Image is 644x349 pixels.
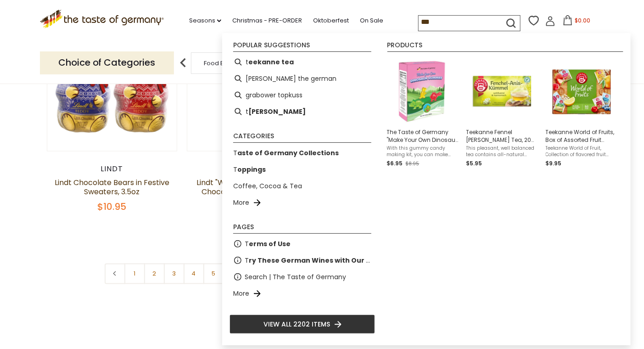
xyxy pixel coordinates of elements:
li: Popular suggestions [233,42,371,52]
span: View all 2202 items [263,319,330,329]
li: Coffee, Cocoa & Tea [230,178,375,194]
span: This pleasant, well balanced tea contains all-natural fennel, which is said to have [MEDICAL_DATA... [466,145,538,158]
img: Lindt "Weinachts Punsch” Filled Chocolate Bar, 3.5 oz (100g) [187,21,317,151]
li: tea wurst [230,103,375,120]
a: Teekanne World of Fruits Flavored TeaTeekanne World of Fruits, Box of Assorted Fruit Flavored Tea... [546,57,618,169]
b: oppings [237,165,266,174]
span: $10.95 [97,201,126,214]
p: Choice of Categories [40,51,174,74]
li: Products [387,42,623,52]
a: Toppings [233,164,266,175]
li: View all 2202 items [230,315,375,334]
b: eekanne tea [248,57,294,68]
span: T [245,255,371,266]
b: erms of Use [249,239,291,248]
img: Lindt Chocolate Bears in Festive Sweaters, 3.5oz [47,21,177,151]
a: Oktoberfest [313,16,349,26]
div: Instant Search Results [222,33,631,345]
b: [PERSON_NAME] [248,107,306,117]
img: previous arrow [174,54,192,72]
a: 2 [144,264,165,284]
a: Terms of Use [245,239,291,249]
li: Teekanne World of Fruits, Box of Assorted Fruit Flavored Tea, 30 bags, 68.75 grams [542,54,622,172]
li: Categories [233,133,371,143]
li: Teekanne Fennel Anis Caraway Tea, 20 ct. [463,54,542,172]
a: The Taste of Germany "Make Your Own Dinosaur Gummies" Kit, 180gWith this gummy candy making kit, ... [387,57,459,169]
a: Lindt "Weinachts Punsch” Filled Chocolate Bar, 3.5 oz (100g) [196,178,307,197]
a: Search | The Taste of Germany [245,272,346,282]
li: Search | The Taste of Germany [230,269,375,285]
li: More [230,194,375,211]
li: grabower topkuss [230,87,375,103]
li: The Taste of Germany "Make Your Own Dinosaur Gummies" Kit, 180g [383,54,463,172]
a: Teekanne Fennel Anis Caraway TeaTeekanne Fennel [PERSON_NAME] Tea, 20 ct.This pleasant, well bala... [466,57,538,169]
span: Teekanne World of Fruits, Box of Assorted Fruit Flavored Tea, 30 bags, 68.75 grams [546,128,618,144]
span: $8.95 [406,160,420,167]
b: ry These German Wines with Our Pastry or Charcuterie [249,256,443,265]
span: With this gummy candy making kit, you can make your own authentic German Dinosaur gummies within ... [387,145,459,158]
a: 4 [184,264,204,284]
li: Taste of Germany Collections [230,145,375,161]
a: 1 [124,264,145,284]
span: The Taste of Germany "Make Your Own Dinosaur Gummies" Kit, 180g [387,128,459,144]
span: $0.00 [575,17,590,24]
li: Pages [233,224,371,234]
a: Taste of Germany Collections [233,148,339,158]
li: Toppings [230,161,375,178]
img: Teekanne World of Fruits Flavored Tea [549,57,615,124]
a: Coffee, Cocoa & Tea [233,181,302,191]
span: $9.95 [546,159,562,167]
a: Food By Category [204,60,257,67]
a: Lindt Chocolate Bears in Festive Sweaters, 3.5oz [55,178,169,197]
a: Christmas - PRE-ORDER [232,16,302,26]
li: Terms of Use [230,236,375,252]
span: Teekanne Fennel [PERSON_NAME] Tea, 20 ct. [466,128,538,144]
a: Try These German Wines with Our Pastry or Charcuterie [245,255,371,266]
a: 3 [164,264,185,284]
li: More [230,285,375,302]
span: $6.95 [387,159,403,167]
a: On Sale [360,16,383,26]
div: Lindt [187,165,318,174]
li: Try These German Wines with Our Pastry or Charcuterie [230,252,375,269]
div: Lindt [47,165,178,174]
b: aste of Germany Collections [237,148,339,158]
a: Seasons [189,16,221,26]
button: $0.00 [557,15,596,29]
li: teekanne tea [230,54,375,70]
span: Teekanne World of Fruit, Collection of flavored fruit teas includes 6 different kinds of infusion... [546,145,618,158]
span: T [245,239,291,249]
span: $5.95 [466,159,482,167]
img: Teekanne Fennel Anis Caraway Tea [469,57,536,124]
a: 5 [203,264,224,284]
li: hermann the german [230,70,375,87]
